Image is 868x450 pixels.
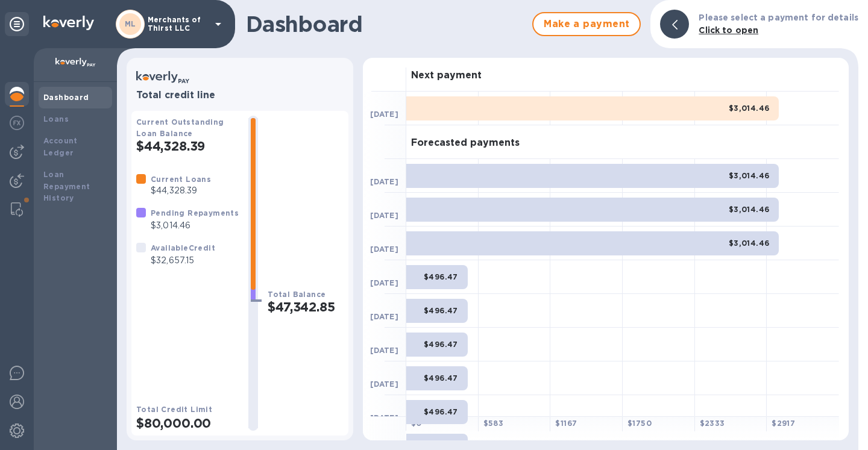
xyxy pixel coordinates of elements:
b: Available Credit [151,243,215,252]
b: $ 1167 [555,419,577,428]
b: [DATE] [370,312,398,321]
h3: Next payment [411,70,482,81]
p: Merchants of Thirst LLC [148,16,208,33]
button: Make a payment [532,12,641,36]
b: Click to open [699,25,758,35]
h3: Total credit line [136,90,344,101]
img: Logo [43,16,94,30]
b: $3,014.46 [729,104,770,113]
b: [DATE] [370,346,398,355]
b: [DATE] [370,413,398,422]
b: Current Loans [151,175,211,184]
b: $496.47 [424,306,458,315]
b: $ 1750 [627,419,652,428]
b: [DATE] [370,177,398,186]
b: Account Ledger [43,136,78,157]
p: $32,657.15 [151,254,215,267]
b: $3,014.46 [729,239,770,248]
b: [DATE] [370,245,398,254]
b: Dashboard [43,93,89,102]
b: Loans [43,114,69,123]
h2: $47,342.85 [268,299,344,314]
b: Current Outstanding Loan Balance [136,117,224,138]
b: $ 583 [483,419,504,428]
b: $3,014.46 [729,205,770,214]
p: $3,014.46 [151,219,239,232]
b: [DATE] [370,380,398,389]
p: $44,328.39 [151,184,211,197]
h2: $44,328.39 [136,139,239,154]
b: $496.47 [424,272,458,281]
b: $496.47 [424,407,458,416]
h1: Dashboard [246,11,526,37]
b: Total Balance [268,290,325,299]
h3: Forecasted payments [411,137,520,149]
b: Total Credit Limit [136,405,212,414]
span: Make a payment [543,17,630,31]
b: [DATE] [370,110,398,119]
h2: $80,000.00 [136,416,239,431]
b: Please select a payment for details [699,13,858,22]
b: Loan Repayment History [43,170,90,203]
b: [DATE] [370,211,398,220]
b: $3,014.46 [729,171,770,180]
b: $496.47 [424,373,458,383]
b: $496.47 [424,340,458,349]
b: Pending Repayments [151,208,239,217]
b: [DATE] [370,278,398,287]
div: Unpin categories [5,12,29,36]
b: ML [125,19,136,28]
img: Foreign exchange [10,116,24,130]
b: $ 2333 [700,419,725,428]
b: $ 2917 [772,419,795,428]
